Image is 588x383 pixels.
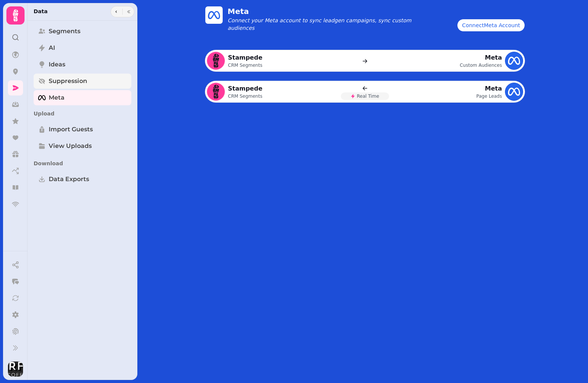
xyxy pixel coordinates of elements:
[34,74,131,89] a: Suppression
[228,93,262,99] p: CRM Segments
[460,62,502,68] p: Custom Audiences
[228,53,262,62] p: Stampede
[34,122,131,137] a: Import Guests
[34,157,131,170] p: Download
[8,361,23,377] img: User avatar
[34,107,131,120] p: Upload
[49,77,87,86] span: Suppression
[6,361,25,377] button: User avatar
[34,8,48,15] h2: Data
[476,93,502,99] p: Page Leads
[462,22,520,29] div: Connect Meta Account
[28,21,137,380] nav: Tabs
[34,172,131,187] a: Data Exports
[49,60,65,69] span: Ideas
[357,93,379,99] p: Real Time
[49,175,89,184] span: Data Exports
[49,142,92,151] span: View Uploads
[49,43,55,52] span: AI
[49,27,80,36] span: Segments
[49,125,93,134] span: Import Guests
[34,138,131,154] a: View Uploads
[34,24,131,39] a: Segments
[49,93,65,102] span: Meta
[460,53,502,62] p: Meta
[228,84,262,93] p: Stampede
[228,62,262,68] p: CRM Segments
[34,40,131,55] a: AI
[34,90,131,105] a: Meta
[476,84,502,93] p: Meta
[457,19,525,32] a: ConnectMeta Account
[34,57,131,72] a: Ideas
[228,17,421,32] p: Connect your Meta account to sync leadgen campaigns, sync custom audiences
[228,6,373,17] h2: Meta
